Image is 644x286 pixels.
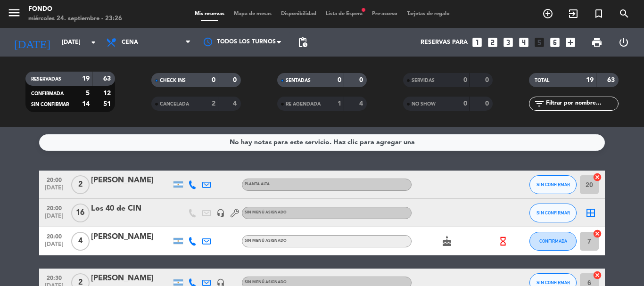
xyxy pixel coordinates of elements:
button: SIN CONFIRMAR [529,175,577,194]
span: SIN CONFIRMAR [537,280,570,285]
i: looks_3 [502,36,514,49]
div: [PERSON_NAME] [91,272,171,285]
strong: 2 [212,100,215,107]
i: arrow_drop_down [88,37,99,48]
i: looks_5 [533,36,545,49]
span: 16 [71,204,90,222]
i: looks_6 [549,36,561,49]
span: Pre-acceso [367,11,402,16]
span: 20:30 [42,272,66,283]
span: Mis reservas [190,11,229,16]
i: exit_to_app [568,8,579,19]
span: 20:00 [42,174,66,185]
span: PLANTA ALTA [245,182,270,186]
div: [PERSON_NAME] [91,231,171,243]
i: add_box [564,36,577,49]
span: CANCELADA [160,102,189,106]
span: CONFIRMADA [539,238,567,244]
span: [DATE] [42,213,66,224]
i: add_circle_outline [542,8,553,19]
span: NO SHOW [412,102,436,106]
strong: 0 [463,100,467,107]
span: Disponibilidad [276,11,321,16]
div: miércoles 24. septiembre - 23:26 [28,14,122,24]
span: SENTADAS [286,78,311,83]
strong: 19 [586,77,594,83]
span: Mapa de mesas [229,11,276,16]
span: Sin menú asignado [245,239,287,243]
span: print [591,37,603,48]
div: [PERSON_NAME] [91,174,171,187]
i: filter_list [534,98,545,109]
span: 4 [71,232,90,251]
i: cancel [593,229,602,238]
i: cancel [593,172,602,182]
strong: 4 [233,100,239,107]
span: SIN CONFIRMAR [537,210,570,215]
strong: 1 [338,100,341,107]
span: 2 [71,175,90,194]
i: search [619,8,630,19]
span: [DATE] [42,241,66,252]
span: TOTAL [535,78,549,83]
div: Fondo [28,5,122,14]
button: CONFIRMADA [529,232,577,251]
span: 20:00 [42,202,66,213]
i: cancel [593,270,602,280]
span: SIN CONFIRMAR [537,182,570,187]
strong: 12 [103,90,113,97]
span: Cena [122,39,138,46]
strong: 63 [103,75,113,82]
strong: 14 [82,101,90,107]
button: SIN CONFIRMAR [529,204,577,222]
i: menu [7,6,21,20]
i: headset_mic [216,209,225,217]
i: turned_in_not [593,8,604,19]
span: Tarjetas de regalo [402,11,454,16]
span: SERVIDAS [412,78,435,83]
span: CHECK INS [160,78,186,83]
strong: 19 [82,75,90,82]
span: SIN CONFIRMAR [31,102,69,107]
i: power_settings_new [618,37,629,48]
span: [DATE] [42,185,66,196]
strong: 0 [463,77,467,83]
strong: 0 [233,77,239,83]
strong: 0 [485,77,491,83]
span: fiber_manual_record [361,7,366,13]
strong: 0 [212,77,215,83]
strong: 63 [607,77,617,83]
div: Los 40 de CIN [91,203,171,215]
span: pending_actions [297,37,308,48]
input: Filtrar por nombre... [545,98,618,109]
span: RE AGENDADA [286,102,321,106]
i: looks_two [487,36,499,49]
i: cake [441,236,453,247]
span: Lista de Espera [321,11,367,16]
span: Sin menú asignado [245,211,287,214]
div: No hay notas para este servicio. Haz clic para agregar una [230,137,415,148]
span: 20:00 [42,230,66,241]
i: looks_4 [518,36,530,49]
strong: 51 [103,101,113,107]
i: border_all [585,207,596,219]
span: CONFIRMADA [31,91,64,96]
i: looks_one [471,36,483,49]
span: Reservas para [421,39,468,46]
strong: 5 [86,90,90,97]
i: [DATE] [7,32,57,53]
i: hourglass_empty [498,236,508,246]
strong: 0 [485,100,491,107]
strong: 4 [359,100,365,107]
span: RESERVADAS [31,77,61,82]
strong: 0 [359,77,365,83]
div: LOG OUT [610,28,637,57]
button: menu [7,6,21,23]
span: Sin menú asignado [245,280,287,284]
strong: 0 [338,77,341,83]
